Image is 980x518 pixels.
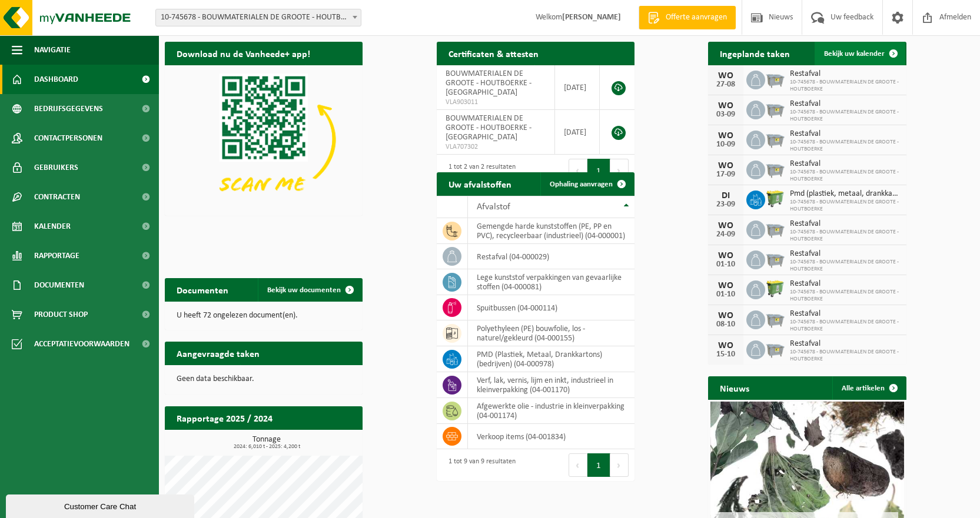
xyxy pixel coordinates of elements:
span: 10-745678 - BOUWMATERIALEN DE GROOTE - HOUTBOERKE [790,139,900,153]
h2: Uw afvalstoffen [437,172,523,195]
span: 10-745678 - BOUWMATERIALEN DE GROOTE - HOUTBOERKE [790,229,900,243]
span: Bedrijfsgegevens [34,94,103,123]
img: WB-0660-HPE-GN-50 [765,279,785,299]
td: [DATE] [555,110,600,155]
span: Restafval [790,159,900,169]
span: Restafval [790,129,900,139]
img: WB-2500-GAL-GY-01 [765,99,785,119]
button: Previous [569,453,587,477]
div: WO [714,221,738,230]
p: Geen data beschikbaar. [177,375,351,383]
a: Ophaling aanvragen [540,172,633,196]
td: lege kunststof verpakkingen van gevaarlijke stoffen (04-000081) [468,269,634,295]
td: [DATE] [555,65,600,110]
h2: Aangevraagde taken [165,342,271,365]
button: Previous [569,159,587,182]
h2: Documenten [165,278,240,301]
div: WO [714,71,738,81]
td: afgewerkte olie - industrie in kleinverpakking (04-001174) [468,398,634,424]
span: 10-745678 - BOUWMATERIALEN DE GROOTE - HOUTBOERKE [790,259,900,273]
span: 10-745678 - BOUWMATERIALEN DE GROOTE - HOUTBOERKE - GENT [156,9,361,26]
span: Contactpersonen [34,123,102,153]
td: polyethyleen (PE) bouwfolie, los - naturel/gekleurd (04-000155) [468,320,634,346]
div: 08-10 [714,320,738,329]
span: Gebruikers [34,153,78,182]
div: WO [714,131,738,141]
div: 10-09 [714,141,738,149]
td: restafval (04-000029) [468,244,634,269]
button: 1 [587,453,610,477]
div: 1 tot 2 van 2 resultaten [443,158,516,183]
span: Restafval [790,339,900,349]
img: WB-2500-GAL-GY-01 [765,159,785,179]
div: DI [714,191,738,200]
span: 10-745678 - BOUWMATERIALEN DE GROOTE - HOUTBOERKE [790,349,900,363]
img: WB-2500-GAL-GY-01 [765,339,785,359]
span: Product Shop [34,300,88,329]
span: Rapportage [34,241,79,270]
span: Dashboard [34,65,78,94]
span: 10-745678 - BOUWMATERIALEN DE GROOTE - HOUTBOERKE [790,319,900,333]
a: Alle artikelen [832,376,905,400]
img: WB-2500-GAL-GY-01 [765,249,785,269]
button: Next [610,453,629,477]
td: gemengde harde kunststoffen (PE, PP en PVC), recycleerbaar (industrieel) (04-000001) [468,218,634,244]
span: Ophaling aanvragen [550,181,613,188]
span: Acceptatievoorwaarden [34,329,129,359]
span: 10-745678 - BOUWMATERIALEN DE GROOTE - HOUTBOERKE - GENT [155,9,361,26]
div: 01-10 [714,290,738,299]
span: Restafval [790,69,900,79]
img: WB-2500-GAL-GY-01 [765,69,785,89]
span: Bekijk uw kalender [824,50,885,58]
span: Documenten [34,270,84,300]
span: 10-745678 - BOUWMATERIALEN DE GROOTE - HOUTBOERKE [790,169,900,183]
span: Offerte aanvragen [663,12,730,24]
span: VLA707302 [446,142,546,152]
div: 27-08 [714,81,738,89]
div: WO [714,341,738,350]
span: Navigatie [34,35,71,65]
span: 2024: 6,010 t - 2025: 4,200 t [171,444,363,450]
span: Bekijk uw documenten [267,286,341,294]
h2: Certificaten & attesten [437,42,550,65]
div: WO [714,161,738,171]
h2: Ingeplande taken [708,42,802,65]
span: BOUWMATERIALEN DE GROOTE - HOUTBOERKE - [GEOGRAPHIC_DATA] [446,69,531,97]
td: spuitbussen (04-000114) [468,295,634,320]
div: WO [714,281,738,290]
td: PMD (Plastiek, Metaal, Drankkartons) (bedrijven) (04-000978) [468,346,634,372]
img: WB-0660-HPE-GN-50 [765,189,785,209]
button: Next [610,159,629,182]
span: Restafval [790,279,900,289]
p: U heeft 72 ongelezen document(en). [177,312,351,320]
span: Restafval [790,309,900,319]
span: Kalender [34,212,71,241]
h2: Download nu de Vanheede+ app! [165,42,322,65]
a: Bekijk rapportage [275,429,361,453]
div: 24-09 [714,230,738,239]
h2: Nieuws [708,376,761,399]
a: Bekijk uw documenten [258,278,361,302]
img: Download de VHEPlus App [165,65,363,213]
span: 10-745678 - BOUWMATERIALEN DE GROOTE - HOUTBOERKE [790,289,900,303]
td: verf, lak, vernis, lijm en inkt, industrieel in kleinverpakking (04-001170) [468,372,634,398]
span: 10-745678 - BOUWMATERIALEN DE GROOTE - HOUTBOERKE [790,199,900,213]
span: Restafval [790,249,900,259]
span: VLA903011 [446,98,546,107]
div: 17-09 [714,171,738,179]
div: WO [714,101,738,111]
img: WB-2500-GAL-GY-01 [765,129,785,149]
span: Restafval [790,219,900,229]
div: 03-09 [714,111,738,119]
span: 10-745678 - BOUWMATERIALEN DE GROOTE - HOUTBOERKE [790,109,900,123]
div: 15-10 [714,350,738,359]
span: Pmd (plastiek, metaal, drankkartons) (bedrijven) [790,189,900,199]
iframe: chat widget [6,492,197,518]
strong: [PERSON_NAME] [562,13,621,22]
img: WB-2500-GAL-GY-01 [765,219,785,239]
span: BOUWMATERIALEN DE GROOTE - HOUTBOERKE - [GEOGRAPHIC_DATA] [446,114,531,142]
button: 1 [587,159,610,182]
div: WO [714,251,738,260]
a: Offerte aanvragen [639,6,736,29]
